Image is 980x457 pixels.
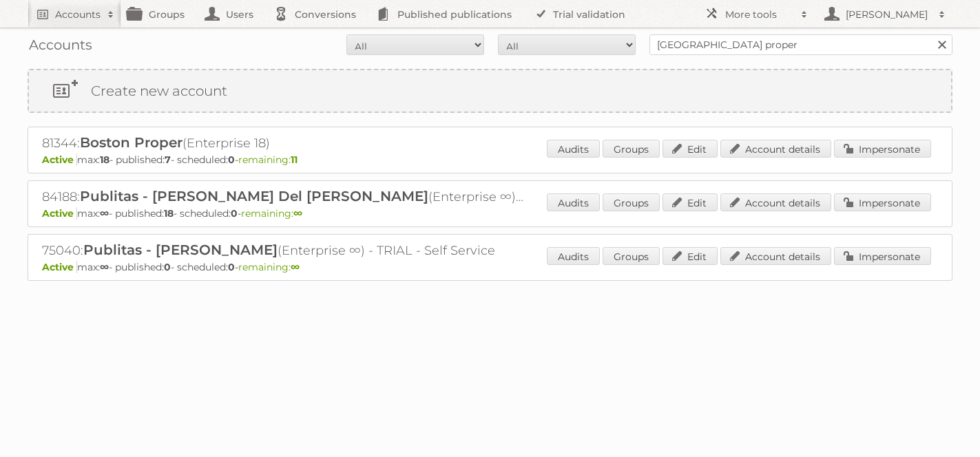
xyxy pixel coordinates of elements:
[228,261,235,273] strong: 0
[663,140,718,158] a: Edit
[42,134,524,152] h2: 81344: (Enterprise 18)
[165,153,171,166] strong: 7
[293,207,302,220] strong: ∞
[725,8,794,21] h2: More tools
[834,193,931,211] a: Impersonate
[29,70,951,111] a: Create new account
[80,134,183,151] span: Boston Proper
[720,247,831,265] a: Account details
[55,8,101,21] h2: Accounts
[42,261,938,273] p: max: - published: - scheduled: -
[228,153,235,166] strong: 0
[42,261,77,273] span: Active
[100,261,109,273] strong: ∞
[42,153,77,166] span: Active
[164,207,174,220] strong: 18
[42,153,938,166] p: max: - published: - scheduled: -
[100,153,110,166] strong: 18
[834,247,931,265] a: Impersonate
[547,193,600,211] a: Audits
[720,140,831,158] a: Account details
[663,247,718,265] a: Edit
[164,261,171,273] strong: 0
[834,140,931,158] a: Impersonate
[603,140,660,158] a: Groups
[603,247,660,265] a: Groups
[42,242,524,259] h2: 75040: (Enterprise ∞) - TRIAL - Self Service
[547,247,600,265] a: Audits
[100,207,109,220] strong: ∞
[80,188,428,204] span: Publitas - [PERSON_NAME] Del [PERSON_NAME]
[231,207,238,220] strong: 0
[720,193,831,211] a: Account details
[291,153,298,166] strong: 11
[291,261,300,273] strong: ∞
[663,193,718,211] a: Edit
[842,8,932,21] h2: [PERSON_NAME]
[238,153,298,166] span: remaining:
[42,207,77,220] span: Active
[547,140,600,158] a: Audits
[42,207,938,220] p: max: - published: - scheduled: -
[241,207,302,220] span: remaining:
[83,242,278,258] span: Publitas - [PERSON_NAME]
[603,193,660,211] a: Groups
[238,261,300,273] span: remaining:
[42,188,524,206] h2: 84188: (Enterprise ∞) - TRIAL - Self Service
